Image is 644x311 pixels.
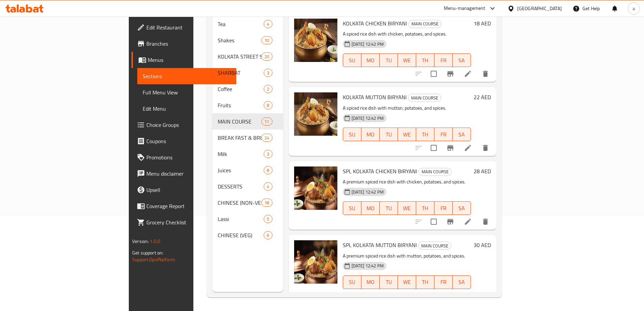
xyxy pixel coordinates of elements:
span: KOLKATA STREET SNACKS [218,52,262,61]
button: Branch-specific-item [442,214,458,230]
div: Juices [218,166,264,174]
div: Juices8 [212,162,283,178]
div: items [261,52,272,61]
div: Coffee [218,85,264,93]
span: Coupons [146,137,231,145]
div: CHINESE (VEG)6 [212,227,283,243]
div: items [261,199,272,207]
span: SU [346,203,359,213]
span: KOLKATA MUTTON BIRYANI [343,92,407,102]
button: SA [453,201,471,215]
button: MO [361,53,380,67]
a: Edit menu item [464,70,472,78]
button: FR [434,53,453,67]
div: Milk [218,150,264,158]
span: 8 [264,102,272,109]
span: [DATE] 12:42 PM [349,41,386,47]
p: A premium spiced rice dish with mutton, potatoes, and spices. [343,252,471,260]
button: MO [361,275,380,289]
span: WE [401,277,413,287]
img: SPL KOLKATA CHICKEN BIRYANI [294,166,337,210]
a: Edit Restaurant [132,19,236,36]
span: MAIN COURSE [218,117,262,126]
span: MO [364,203,377,213]
div: MAIN COURSE11 [212,113,283,130]
div: items [261,134,272,142]
span: FR [437,55,450,65]
span: MAIN COURSE [419,168,451,176]
a: Sections [137,68,236,84]
span: Branches [146,40,231,48]
span: DESSERTS [218,182,264,191]
span: 10 [262,37,272,44]
div: [GEOGRAPHIC_DATA] [517,5,562,12]
span: Menu disclaimer [146,170,231,178]
span: MAIN COURSE [409,20,441,28]
span: 20 [262,53,272,60]
span: Edit Restaurant [146,23,231,31]
span: Shakes [218,36,262,44]
a: Menus [132,52,236,68]
button: SU [343,53,361,67]
div: items [264,101,272,109]
span: MO [364,55,377,65]
div: SHARBAT3 [212,65,283,81]
span: [DATE] 12:42 PM [349,189,386,195]
a: Coupons [132,133,236,149]
span: TH [419,203,432,213]
div: CHINESE (NON-VEG)18 [212,195,283,211]
span: TH [419,130,432,139]
span: SU [346,130,359,139]
div: items [261,36,272,44]
span: TU [382,277,395,287]
button: MO [361,128,380,141]
a: Full Menu View [137,84,236,101]
div: DESSERTS4 [212,178,283,195]
span: SU [346,55,359,65]
span: 2 [264,86,272,92]
button: SA [453,128,471,141]
span: WE [401,55,413,65]
a: Edit menu item [464,292,472,300]
div: Shakes10 [212,32,283,48]
a: Branches [132,36,236,52]
a: Upsell [132,182,236,198]
span: Fruits [218,101,264,109]
div: items [264,231,272,239]
a: Edit Menu [137,101,236,117]
a: Support.OpsPlatform [132,255,175,264]
span: SA [455,130,468,139]
span: 8 [264,167,272,174]
span: TU [382,203,395,213]
span: Promotions [146,153,231,161]
span: CHINESE (NON-VEG) [218,199,262,207]
span: Choice Groups [146,121,231,129]
button: SA [453,275,471,289]
a: Grocery Checklist [132,214,236,230]
span: MAIN COURSE [408,94,441,102]
p: A premium spiced rice dish with chicken, potatoes, and spices. [343,178,471,186]
button: TH [416,201,434,215]
span: Select to update [427,141,441,155]
span: SU [346,277,359,287]
div: items [261,117,272,126]
button: WE [398,201,416,215]
button: TH [416,275,434,289]
button: FR [434,128,453,141]
span: 4 [264,183,272,190]
p: A spiced rice dish with chicken, potatoes, and spices. [343,30,471,38]
button: TU [380,53,398,67]
div: Fruits8 [212,97,283,113]
span: [DATE] 12:42 PM [349,115,386,121]
button: Branch-specific-item [442,66,458,82]
span: 3 [264,70,272,76]
a: Edit menu item [464,144,472,152]
span: BREAK FAST & BRUNCH [218,134,262,142]
span: CHINESE (VEG) [218,231,264,239]
span: TU [382,130,395,139]
span: FR [437,277,450,287]
div: MAIN COURSE [418,242,451,250]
